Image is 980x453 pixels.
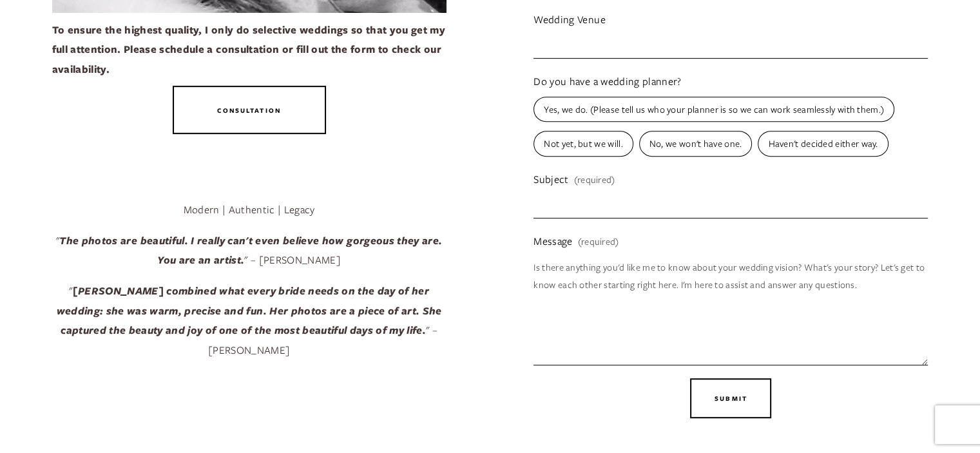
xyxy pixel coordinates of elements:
[52,200,447,220] p: Modern | Authentic | Legacy
[533,97,894,122] span: Yes, we do. (Please tell us who your planner is so we can work seamlessly with them.)
[173,86,326,134] a: Consultation
[577,233,619,250] span: (required)
[52,281,447,360] p: " " – [PERSON_NAME]
[52,23,448,76] strong: To ensure the highest quality, I only do selective weddings so that you get my full attention. Pl...
[639,131,753,156] span: No, we won't have one.
[57,284,445,337] em: [PERSON_NAME] combined what every bride needs on the day of her wedding: she was warm, precise an...
[715,394,747,403] span: Submit
[533,231,572,251] span: Message
[533,253,928,298] p: Is there anything you'd like me to know about your wedding vision? What's your story? Let's get t...
[52,231,447,270] p: " " – [PERSON_NAME]
[59,233,445,267] em: The photos are beautiful. I really can't even believe how gorgeous they are. You are an artist.
[533,169,568,189] span: Subject
[533,10,605,30] span: Wedding Venue
[533,131,633,156] span: Not yet, but we will.
[533,72,681,92] span: Do you have a wedding planner?
[758,131,888,156] span: Haven't decided either way.
[573,171,615,188] span: (required)
[690,378,771,418] button: SubmitSubmit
